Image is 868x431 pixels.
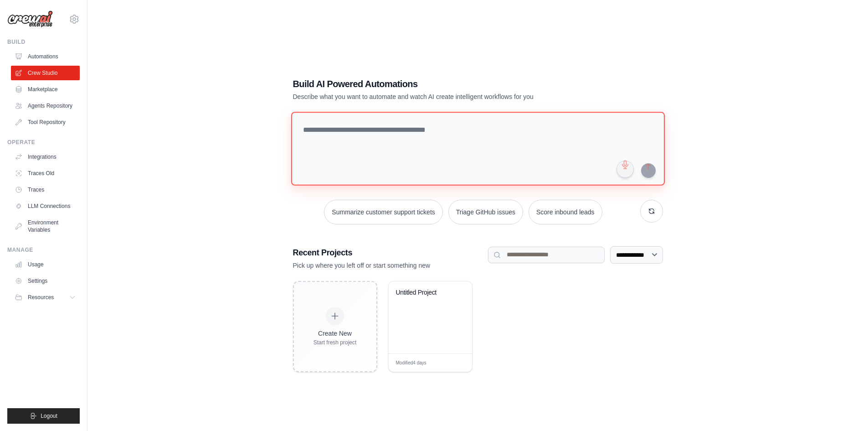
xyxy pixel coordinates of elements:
a: Settings [11,274,80,288]
a: Automations [11,49,80,64]
div: Manage [7,246,80,254]
img: Logo [7,10,53,28]
a: Agents Repository [11,99,80,113]
a: Traces [11,182,80,197]
div: Create New [313,329,357,338]
a: LLM Connections [11,199,80,213]
div: Operate [7,139,80,146]
span: Modified 4 days [396,359,426,366]
a: Crew Studio [11,66,80,80]
h1: Build AI Powered Automations [293,78,599,90]
span: Resources [28,294,54,301]
div: Untitled Project [396,289,455,297]
a: Usage [11,257,80,272]
button: Summarize customer support tickets [324,200,442,224]
a: Tool Repository [11,115,80,130]
button: Get new suggestions [640,200,663,223]
button: Click to speak your automation idea [616,161,634,178]
button: Resources [11,290,80,305]
a: Integrations [11,150,80,164]
button: Score inbound leads [529,200,602,224]
span: Logout [41,412,57,420]
div: Start fresh project [313,339,357,346]
div: Build [7,38,80,46]
p: Pick up where you left off or start something new [293,261,488,270]
button: Logout [7,408,80,424]
p: Describe what you want to automate and watch AI create intelligent workflows for you [293,92,599,101]
iframe: Chat Widget [822,387,868,431]
button: Triage GitHub issues [448,200,523,224]
a: Marketplace [11,82,80,97]
span: Edit [450,359,458,366]
a: Traces Old [11,166,80,181]
h3: Recent Projects [293,246,488,259]
a: Environment Variables [11,215,80,237]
